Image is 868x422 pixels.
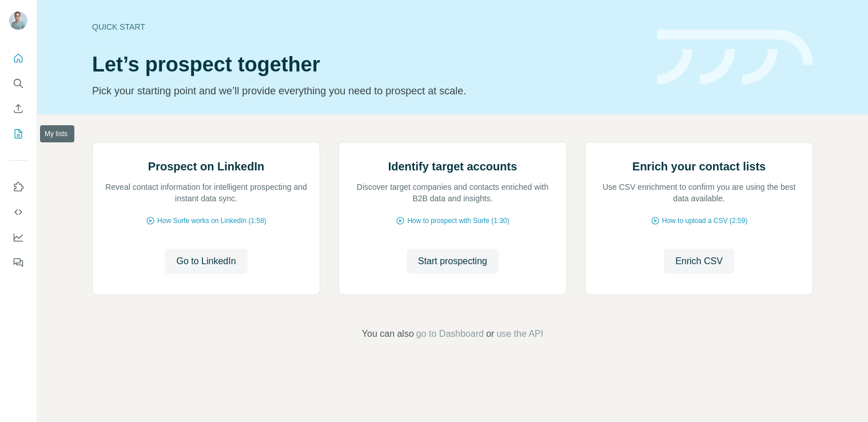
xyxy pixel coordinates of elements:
[9,73,27,94] button: Search
[662,216,747,226] span: How to upload a CSV (2:59)
[597,181,801,204] p: Use CSV enrichment to confirm you are using the best data available.
[9,227,27,248] button: Dashboard
[92,53,643,76] h1: Let’s prospect together
[388,158,517,174] h2: Identify target accounts
[165,249,247,274] button: Go to LinkedIn
[9,48,27,69] button: Quick start
[92,83,643,99] p: Pick your starting point and we’ll provide everything you need to prospect at scale.
[351,181,555,204] p: Discover target companies and contacts enriched with B2B data and insights.
[664,249,734,274] button: Enrich CSV
[176,254,236,268] span: Go to LinkedIn
[148,158,264,174] h2: Prospect on LinkedIn
[416,327,484,341] button: go to Dashboard
[9,202,27,222] button: Use Surfe API
[9,177,27,197] button: Use Surfe on LinkedIn
[657,30,813,85] img: banner
[92,21,643,33] div: Quick start
[9,252,27,273] button: Feedback
[675,254,723,268] span: Enrich CSV
[9,124,27,144] button: My lists
[157,216,266,226] span: How Surfe works on LinkedIn (1:58)
[407,216,509,226] span: How to prospect with Surfe (1:30)
[407,249,499,274] button: Start prospecting
[418,254,487,268] span: Start prospecting
[9,98,27,119] button: Enrich CSV
[104,181,308,204] p: Reveal contact information for intelligent prospecting and instant data sync.
[362,327,414,341] span: You can also
[9,11,27,30] img: Avatar
[632,158,766,174] h2: Enrich your contact lists
[496,327,543,341] button: use the API
[486,327,494,341] span: or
